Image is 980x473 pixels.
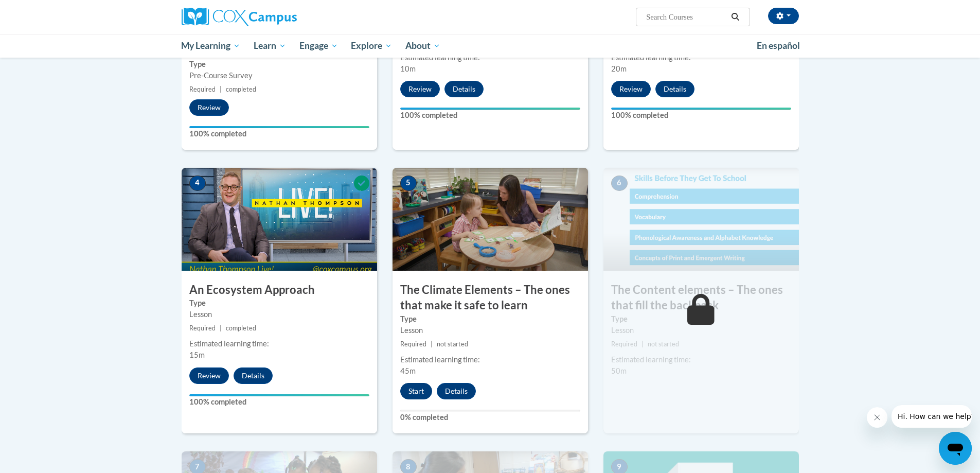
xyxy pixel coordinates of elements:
[400,110,580,121] label: 100% completed
[611,313,791,325] label: Type
[400,354,580,365] div: Estimated learning time:
[344,34,399,58] a: Explore
[189,367,229,384] button: Review
[400,325,580,336] div: Lesson
[400,176,417,191] span: 5
[399,34,447,58] a: About
[189,70,369,81] div: Pre-Course Survey
[400,383,432,399] button: Start
[226,85,256,93] span: completed
[400,366,416,375] span: 45m
[234,367,273,384] button: Details
[189,128,369,139] label: 100% completed
[655,81,694,97] button: Details
[437,383,476,399] button: Details
[400,412,580,423] label: 0% completed
[189,396,369,408] label: 100% completed
[750,35,807,57] a: En español
[189,324,216,332] span: Required
[648,340,679,348] span: not started
[220,324,222,332] span: |
[393,168,588,271] img: Course Image
[182,8,377,26] a: Cox Campus
[400,81,440,97] button: Review
[393,282,588,314] h3: The Climate Elements – The ones that make it safe to learn
[642,340,644,348] span: |
[189,99,229,116] button: Review
[939,432,972,465] iframe: Button to launch messaging window
[400,313,580,325] label: Type
[400,340,426,348] span: Required
[611,340,637,348] span: Required
[182,282,377,298] h3: An Ecosystem Approach
[6,7,83,15] span: Hi. How can we help?
[611,354,791,365] div: Estimated learning time:
[166,34,814,58] div: Main menu
[189,338,369,349] div: Estimated learning time:
[400,108,580,110] div: Your progress
[405,40,440,52] span: About
[189,176,206,191] span: 4
[175,34,247,58] a: My Learning
[611,325,791,336] div: Lesson
[254,40,286,52] span: Learn
[603,168,799,271] img: Course Image
[189,126,369,128] div: Your progress
[611,366,627,375] span: 50m
[182,8,297,26] img: Cox Campus
[189,351,205,359] span: 15m
[351,40,392,52] span: Explore
[757,40,800,51] span: En español
[611,108,791,110] div: Your progress
[293,34,345,58] a: Engage
[444,81,484,97] button: Details
[189,309,369,320] div: Lesson
[611,64,627,73] span: 20m
[189,59,369,70] label: Type
[220,85,222,93] span: |
[181,40,240,52] span: My Learning
[437,340,468,348] span: not started
[611,110,791,121] label: 100% completed
[603,282,799,314] h3: The Content elements – The ones that fill the backpack
[611,176,628,191] span: 6
[431,340,433,348] span: |
[299,40,338,52] span: Engage
[189,85,216,93] span: Required
[768,8,799,24] button: Account Settings
[226,324,256,332] span: completed
[645,11,727,23] input: Search Courses
[189,297,369,309] label: Type
[892,405,972,428] iframe: Message from company
[189,394,369,396] div: Your progress
[182,168,377,271] img: Course Image
[247,34,293,58] a: Learn
[727,11,743,23] button: Search
[611,81,651,97] button: Review
[400,64,416,73] span: 10m
[867,407,887,428] iframe: Close message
